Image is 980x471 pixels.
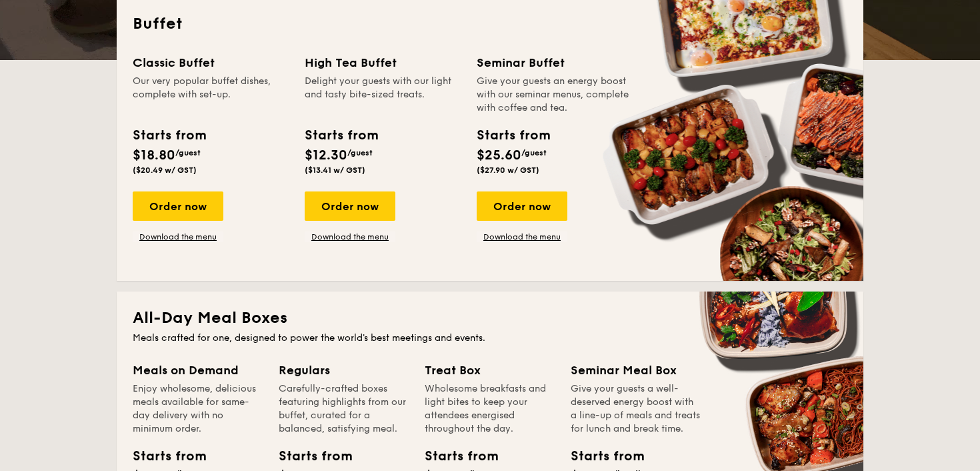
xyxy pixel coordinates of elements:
[347,148,373,157] span: /guest
[305,165,365,175] span: ($13.41 w/ GST)
[305,75,461,115] div: Delight your guests with our light and tasty bite-sized treats.
[477,75,633,115] div: Give your guests an energy boost with our seminar menus, complete with coffee and tea.
[571,361,701,380] div: Seminar Meal Box
[133,75,289,115] div: Our very popular buffet dishes, complete with set-up.
[477,125,549,145] div: Starts from
[133,125,205,145] div: Starts from
[279,382,409,436] div: Carefully-crafted boxes featuring highlights from our buffet, curated for a balanced, satisfying ...
[133,382,263,436] div: Enjoy wholesome, delicious meals available for same-day delivery with no minimum order.
[133,446,193,466] div: Starts from
[133,308,847,329] h2: All-Day Meal Boxes
[133,13,847,35] h2: Buffet
[477,191,567,221] div: Order now
[571,446,631,466] div: Starts from
[477,147,521,163] span: $25.60
[477,231,567,242] a: Download the menu
[305,125,377,145] div: Starts from
[425,382,555,436] div: Wholesome breakfasts and light bites to keep your attendees energised throughout the day.
[175,148,201,157] span: /guest
[133,332,847,345] div: Meals crafted for one, designed to power the world's best meetings and events.
[521,148,547,157] span: /guest
[133,165,197,175] span: ($20.49 w/ GST)
[133,147,175,163] span: $18.80
[477,53,633,72] div: Seminar Buffet
[571,382,701,436] div: Give your guests a well-deserved energy boost with a line-up of meals and treats for lunch and br...
[279,446,339,466] div: Starts from
[305,231,395,242] a: Download the menu
[477,165,539,175] span: ($27.90 w/ GST)
[425,446,485,466] div: Starts from
[305,191,395,221] div: Order now
[133,231,223,242] a: Download the menu
[425,361,555,380] div: Treat Box
[133,53,289,72] div: Classic Buffet
[133,191,223,221] div: Order now
[305,147,347,163] span: $12.30
[305,53,461,72] div: High Tea Buffet
[279,361,409,380] div: Regulars
[133,361,263,380] div: Meals on Demand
